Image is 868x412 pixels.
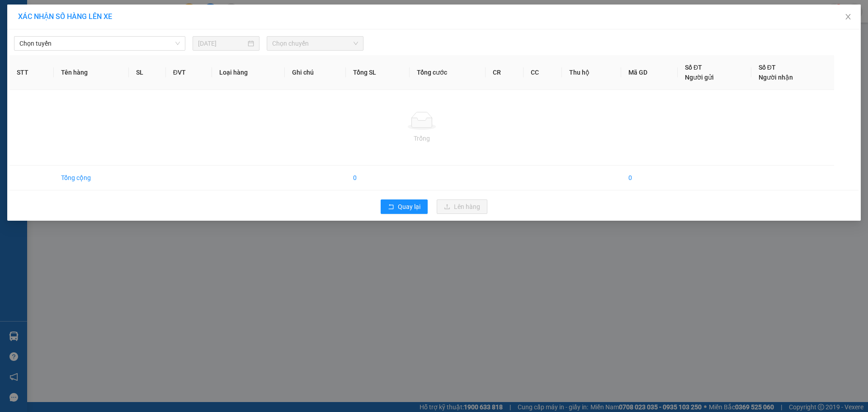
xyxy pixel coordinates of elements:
th: Tên hàng [54,55,129,90]
td: 0 [621,166,678,190]
span: close [844,13,852,20]
button: uploadLên hàng [437,199,487,214]
th: Mã GD [621,55,678,90]
span: Quay lại [398,202,420,212]
th: Loại hàng [212,55,285,90]
input: 12/08/2025 [198,38,246,48]
span: Chọn chuyến [272,37,358,50]
td: 0 [346,166,410,190]
th: Ghi chú [285,55,346,90]
button: rollbackQuay lại [381,199,428,214]
button: Close [835,5,861,30]
th: Thu hộ [562,55,621,90]
th: CR [486,55,524,90]
th: CC [524,55,562,90]
th: ĐVT [166,55,212,90]
th: SL [129,55,165,90]
th: STT [9,55,54,90]
span: Số ĐT [759,64,776,71]
span: XÁC NHẬN SỐ HÀNG LÊN XE [18,12,112,21]
span: Người gửi [685,74,714,81]
div: Trống [17,133,827,143]
span: rollback [388,204,394,211]
span: Người nhận [759,74,793,81]
th: Tổng cước [410,55,486,90]
span: Số ĐT [685,64,702,71]
span: Chọn tuyến [19,37,180,50]
th: Tổng SL [346,55,410,90]
td: Tổng cộng [54,166,129,190]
